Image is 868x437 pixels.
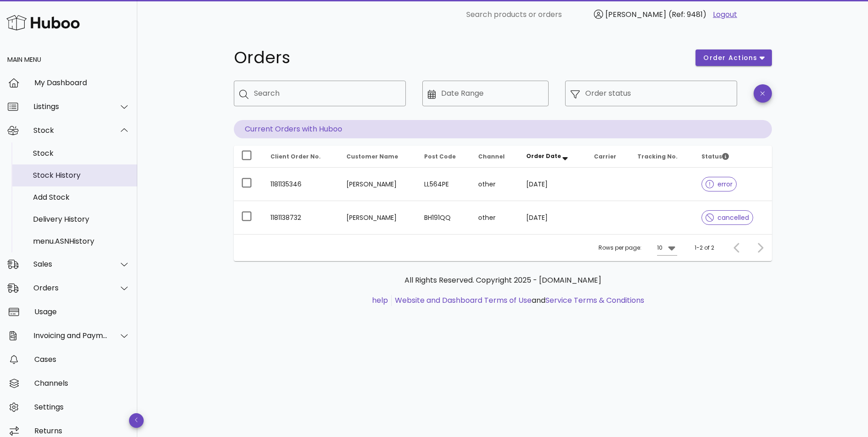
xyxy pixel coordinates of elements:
span: Order Date [526,152,561,160]
a: Logout [713,9,737,20]
div: Stock [33,149,130,158]
td: [DATE] [519,168,587,201]
span: Post Code [424,153,456,160]
div: Rows per page: [598,235,677,261]
th: Post Code [417,146,471,168]
td: other [471,201,519,234]
span: Tracking No. [637,153,678,160]
td: BH191QQ [417,201,471,234]
td: [PERSON_NAME] [339,168,417,201]
div: Cases [34,355,130,364]
div: Invoicing and Payments [33,331,108,340]
span: order actions [703,53,758,63]
span: Carrier [594,153,616,160]
a: help [372,295,388,306]
th: Tracking No. [630,146,695,168]
a: Website and Dashboard Terms of Use [395,295,532,306]
img: Huboo Logo [6,13,80,33]
div: Add Stock [33,193,130,202]
th: Carrier [587,146,630,168]
div: My Dashboard [34,78,130,87]
div: Settings [34,403,130,411]
span: Channel [478,153,505,160]
span: [PERSON_NAME] [605,9,666,20]
th: Order Date: Sorted descending. Activate to remove sorting. [519,146,587,168]
div: Returns [34,426,130,435]
th: Client Order No. [263,146,339,168]
p: All Rights Reserved. Copyright 2025 - [DOMAIN_NAME] [241,275,765,286]
div: Stock [33,126,108,135]
th: Status [694,146,771,168]
td: 1181135346 [263,168,339,201]
td: 1181138732 [263,201,339,234]
div: Orders [33,284,108,292]
th: Channel [471,146,519,168]
div: menu.ASNHistory [33,237,130,246]
li: and [392,295,644,306]
td: [DATE] [519,201,587,234]
span: cancelled [706,214,749,221]
span: Customer Name [346,153,398,160]
span: (Ref: 9481) [669,9,706,20]
p: Current Orders with Huboo [234,120,772,138]
div: 10Rows per page: [657,240,677,255]
h1: Orders [234,49,685,66]
div: Stock History [33,171,130,180]
span: Status [701,153,729,160]
div: 1-2 of 2 [695,244,714,252]
div: 10 [657,244,663,252]
td: [PERSON_NAME] [339,201,417,234]
div: Usage [34,307,130,316]
span: Client Order No. [270,153,321,160]
td: other [471,168,519,201]
span: error [706,181,733,187]
a: Service Terms & Conditions [545,295,644,306]
div: Sales [33,260,108,268]
td: LL564PE [417,168,471,201]
button: order actions [695,49,771,66]
div: Listings [33,102,108,111]
th: Customer Name [339,146,417,168]
div: Delivery History [33,215,130,224]
div: Channels [34,379,130,388]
